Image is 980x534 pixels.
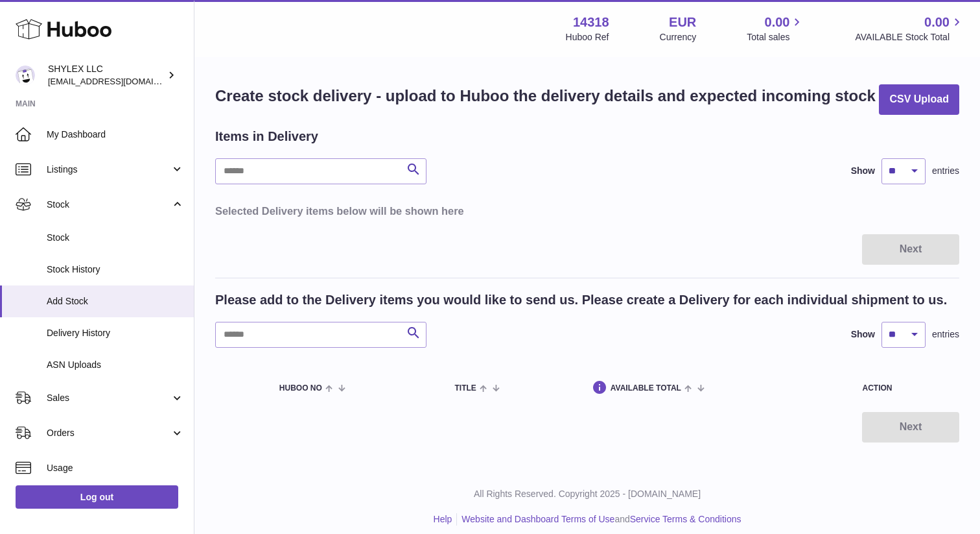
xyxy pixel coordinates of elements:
span: Stock [47,199,170,211]
a: 0.00 AVAILABLE Stock Total [855,14,964,43]
a: Service Terms & Conditions [630,514,741,524]
div: Action [862,384,946,393]
span: Listings [47,164,170,176]
span: Delivery History [47,327,184,339]
span: Stock [47,232,184,244]
span: AVAILABLE Total [611,384,681,393]
span: 0.00 [765,14,790,31]
span: [EMAIL_ADDRESS][DOMAIN_NAME] [48,76,191,86]
h1: Create stock delivery - upload to Huboo the delivery details and expected incoming stock [215,86,876,106]
span: 0.00 [924,14,950,31]
a: Website and Dashboard Terms of Use [461,514,614,524]
h2: Items in Delivery [215,128,318,145]
span: ASN Uploads [47,359,184,371]
button: CSV Upload [879,84,959,115]
div: Currency [660,31,697,43]
strong: 14318 [573,14,609,31]
span: Huboo no [279,384,322,393]
h3: Selected Delivery items below will be shown here [215,204,959,218]
span: Stock History [47,263,184,276]
span: Usage [47,462,184,474]
label: Show [851,328,875,341]
span: Total sales [747,31,804,43]
span: Add Stock [47,295,184,308]
p: All Rights Reserved. Copyright 2025 - [DOMAIN_NAME] [205,488,970,500]
span: entries [932,328,959,341]
div: SHYLEX LLC [48,63,165,88]
span: My Dashboard [47,128,184,141]
div: Huboo Ref [566,31,609,43]
span: Sales [47,392,170,404]
strong: EUR [669,14,696,31]
span: Title [455,384,476,393]
span: Orders [47,427,170,439]
label: Show [851,165,875,177]
a: 0.00 Total sales [747,14,804,43]
a: Help [434,514,452,524]
h2: Please add to the Delivery items you would like to send us. Please create a Delivery for each ind... [215,291,947,309]
span: AVAILABLE Stock Total [855,31,964,43]
li: and [457,513,741,526]
img: partenariats@shylex.fr [16,66,35,85]
a: Log out [16,485,178,509]
span: entries [932,165,959,177]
